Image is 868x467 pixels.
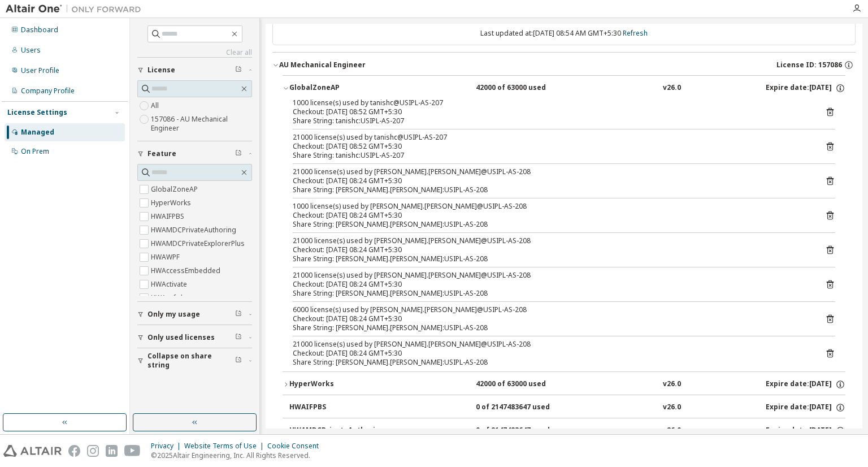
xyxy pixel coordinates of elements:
[293,151,808,160] div: Share String: tanishc:USIPL-AS-207
[293,271,808,280] div: 21000 license(s) used by [PERSON_NAME].[PERSON_NAME]@USIPL-AS-208
[279,60,366,70] div: AU Mechanical Engineer
[289,418,845,443] button: HWAMDCPrivateAuthoring0 of 2147483647 usedv26.0Expire date:[DATE]
[766,83,845,93] div: Expire date: [DATE]
[293,220,808,229] div: Share String: [PERSON_NAME].[PERSON_NAME]:USIPL-AS-208
[293,323,808,332] div: Share String: [PERSON_NAME].[PERSON_NAME]:USIPL-AS-208
[137,58,252,83] button: License
[147,66,175,75] span: License
[766,403,845,413] div: Expire date: [DATE]
[776,60,842,70] span: License ID: 157086
[151,183,200,196] label: GlobalZoneAP
[184,442,267,451] div: Website Terms of Use
[87,445,99,457] img: instagram.svg
[293,254,808,263] div: Share String: [PERSON_NAME].[PERSON_NAME]:USIPL-AS-208
[235,356,242,365] span: Clear filter
[293,236,808,245] div: 21000 license(s) used by [PERSON_NAME].[PERSON_NAME]@USIPL-AS-208
[151,451,325,460] p: © 2025 Altair Engineering, Inc. All Rights Reserved.
[283,76,845,101] button: GlobalZoneAP42000 of 63000 usedv26.0Expire date:[DATE]
[293,133,808,142] div: 21000 license(s) used by tanishc@USIPL-AS-207
[137,325,252,350] button: Only used licenses
[272,21,856,45] div: Last updated at: [DATE] 08:54 AM GMT+5:30
[68,445,80,457] img: facebook.svg
[21,66,59,75] div: User Profile
[289,426,391,436] div: HWAMDCPrivateAuthoring
[663,403,681,413] div: v26.0
[283,372,845,397] button: HyperWorks42000 of 63000 usedv26.0Expire date:[DATE]
[151,250,182,264] label: HWAWPF
[147,333,215,342] span: Only used licenses
[293,176,808,185] div: Checkout: [DATE] 08:24 GMT+5:30
[476,83,578,93] div: 42000 of 63000 used
[137,141,252,166] button: Feature
[21,46,41,55] div: Users
[293,185,808,194] div: Share String: [PERSON_NAME].[PERSON_NAME]:USIPL-AS-208
[293,202,808,211] div: 1000 license(s) used by [PERSON_NAME].[PERSON_NAME]@USIPL-AS-208
[151,113,252,135] label: 157086 - AU Mechanical Engineer
[21,128,54,137] div: Managed
[476,379,578,390] div: 42000 of 63000 used
[289,395,845,420] button: HWAIFPBS0 of 2147483647 usedv26.0Expire date:[DATE]
[663,379,681,390] div: v26.0
[293,314,808,323] div: Checkout: [DATE] 08:24 GMT+5:30
[151,99,161,113] label: All
[293,305,808,314] div: 6000 license(s) used by [PERSON_NAME].[PERSON_NAME]@USIPL-AS-208
[137,348,252,373] button: Collapse on share string
[151,210,186,223] label: HWAIFPBS
[663,426,681,436] div: v26.0
[663,83,681,93] div: v26.0
[151,291,187,305] label: HWAcufwh
[289,379,391,390] div: HyperWorks
[147,310,200,319] span: Only my usage
[147,149,176,158] span: Feature
[293,107,808,116] div: Checkout: [DATE] 08:52 GMT+5:30
[293,340,808,349] div: 21000 license(s) used by [PERSON_NAME].[PERSON_NAME]@USIPL-AS-208
[235,333,242,342] span: Clear filter
[106,445,118,457] img: linkedin.svg
[137,48,252,57] a: Clear all
[293,98,808,107] div: 1000 license(s) used by tanishc@USIPL-AS-207
[124,445,141,457] img: youtube.svg
[7,108,67,117] div: License Settings
[293,358,808,367] div: Share String: [PERSON_NAME].[PERSON_NAME]:USIPL-AS-208
[293,349,808,358] div: Checkout: [DATE] 08:24 GMT+5:30
[293,116,808,126] div: Share String: tanishc:USIPL-AS-207
[3,445,62,457] img: altair_logo.svg
[235,310,242,319] span: Clear filter
[137,302,252,327] button: Only my usage
[151,442,184,451] div: Privacy
[623,28,648,38] a: Refresh
[272,53,856,77] button: AU Mechanical EngineerLicense ID: 157086
[293,211,808,220] div: Checkout: [DATE] 08:24 GMT+5:30
[476,426,578,436] div: 0 of 2147483647 used
[766,379,845,390] div: Expire date: [DATE]
[766,426,845,436] div: Expire date: [DATE]
[476,403,578,413] div: 0 of 2147483647 used
[21,147,49,156] div: On Prem
[6,3,147,15] img: Altair One
[151,196,193,210] label: HyperWorks
[151,237,247,250] label: HWAMDCPrivateExplorerPlus
[293,245,808,254] div: Checkout: [DATE] 08:24 GMT+5:30
[289,83,391,93] div: GlobalZoneAP
[21,25,58,34] div: Dashboard
[289,403,391,413] div: HWAIFPBS
[293,280,808,289] div: Checkout: [DATE] 08:24 GMT+5:30
[267,442,325,451] div: Cookie Consent
[151,264,223,278] label: HWAccessEmbedded
[293,289,808,298] div: Share String: [PERSON_NAME].[PERSON_NAME]:USIPL-AS-208
[235,66,242,75] span: Clear filter
[293,167,808,176] div: 21000 license(s) used by [PERSON_NAME].[PERSON_NAME]@USIPL-AS-208
[147,352,235,370] span: Collapse on share string
[151,223,238,237] label: HWAMDCPrivateAuthoring
[21,87,75,96] div: Company Profile
[151,278,189,291] label: HWActivate
[293,142,808,151] div: Checkout: [DATE] 08:52 GMT+5:30
[235,149,242,158] span: Clear filter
